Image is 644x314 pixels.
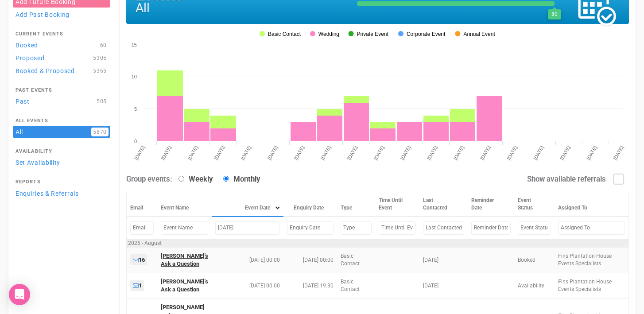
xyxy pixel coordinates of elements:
[341,221,372,234] input: Filter by Type
[287,221,334,234] input: Filter by Enquiry Date
[134,106,137,112] tspan: 5
[132,74,137,79] tspan: 10
[126,174,172,183] strong: Group events:
[453,145,465,161] tspan: [DATE]
[320,145,332,161] tspan: [DATE]
[132,42,137,47] tspan: 15
[514,192,555,217] th: Event Status
[426,145,438,161] tspan: [DATE]
[127,239,629,247] td: 2026 - August
[16,118,108,124] h4: All Events
[91,54,109,62] span: 5305
[407,31,446,37] tspan: Corporate Event
[16,31,108,37] h4: Current Events
[419,247,467,273] td: [DATE]
[240,145,252,161] tspan: [DATE]
[357,31,388,37] tspan: Private Event
[91,128,109,136] span: 5870
[174,174,213,185] label: Weekly
[161,221,208,234] input: Filter by Event Name
[13,126,110,138] a: All5870
[13,65,110,77] a: Booked & Proposed5365
[161,252,208,267] a: [PERSON_NAME]'s Ask a Question
[186,145,199,161] tspan: [DATE]
[160,145,172,161] tspan: [DATE]
[283,192,337,217] th: Enquiry Date
[479,145,492,161] tspan: [DATE]
[212,273,283,298] td: [DATE] 00:00
[375,192,419,217] th: Time Until Event
[514,273,555,298] td: Availability
[548,9,561,19] div: 80
[527,174,606,183] strong: Show available referrals
[337,273,376,298] td: Basic Contact
[612,145,625,161] tspan: [DATE]
[213,145,225,161] tspan: [DATE]
[223,176,229,182] input: Monthly
[400,145,412,161] tspan: [DATE]
[555,247,629,273] td: Fins Plantation House Events Specialists
[346,145,359,161] tspan: [DATE]
[219,174,260,185] label: Monthly
[555,273,629,298] td: Fins Plantation House Events Specialists
[13,95,110,107] a: Past505
[266,145,279,161] tspan: [DATE]
[13,8,110,20] a: Add Past Booking
[468,192,514,217] th: Reminder Date
[283,247,337,273] td: [DATE] 00:00
[555,192,629,217] th: Assigned To
[463,31,495,37] tspan: Annual Event
[13,39,110,51] a: Booked60
[586,145,598,161] tspan: [DATE]
[133,145,146,161] tspan: [DATE]
[293,145,306,161] tspan: [DATE]
[471,221,511,234] input: Filter by Reminder Date
[506,145,518,161] tspan: [DATE]
[134,139,137,144] tspan: 0
[161,278,208,293] a: [PERSON_NAME]'s Ask a Question
[283,273,337,298] td: [DATE] 19:30
[558,221,625,234] input: Filter by Assigned To
[130,221,154,234] input: Filter by Email
[215,221,280,234] input: Filter by Event Date
[419,273,467,298] td: [DATE]
[268,31,301,37] tspan: Basic Contact
[95,97,109,106] span: 505
[318,31,339,37] tspan: Wedding
[13,156,110,168] a: Set Availability
[379,221,416,234] input: Filter by Time Until Event
[127,192,157,217] th: Email
[130,254,147,265] a: 16
[518,221,551,234] input: Filter by Event Status
[373,145,385,161] tspan: [DATE]
[212,247,283,273] td: [DATE] 00:00
[212,192,283,217] th: Event Date
[13,52,110,64] a: Proposed5305
[423,221,464,234] input: Filter by Last Contacted
[178,176,184,182] input: Weekly
[91,66,109,75] span: 5365
[337,247,376,273] td: Basic Contact
[532,145,545,161] tspan: [DATE]
[157,192,212,217] th: Event Name
[136,1,342,15] h1: All
[16,149,108,154] h4: Availability
[16,179,108,185] h4: Reports
[419,192,467,217] th: Last Contacted
[130,280,144,291] a: 1
[98,41,109,50] span: 60
[337,192,376,217] th: Type
[9,284,30,305] div: Open Intercom Messenger
[514,247,555,273] td: Booked
[559,145,571,161] tspan: [DATE]
[16,88,108,93] h4: Past Events
[13,187,110,199] a: Enquiries & Referrals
